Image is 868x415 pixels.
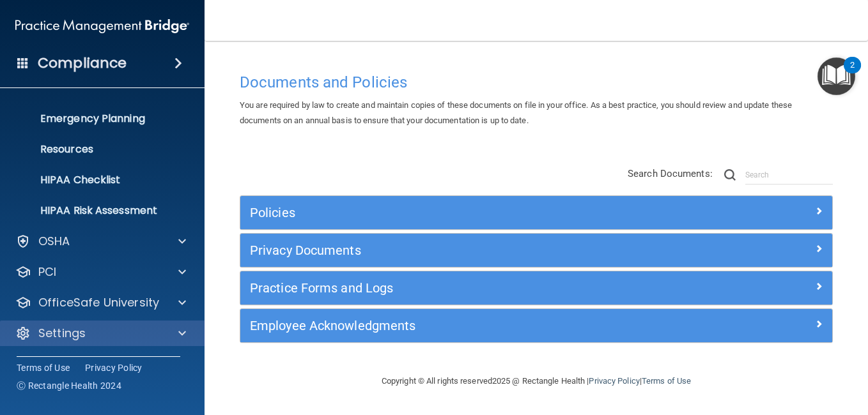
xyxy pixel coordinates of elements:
[38,326,86,341] p: Settings
[15,264,186,280] a: PCI
[250,206,675,220] h5: Policies
[240,74,833,91] h4: Documents and Policies
[15,295,186,310] a: OfficeSafe University
[8,82,183,94] p: Business Associates
[818,57,855,95] button: Open Resource Center, 2 new notifications
[250,202,823,223] a: Policies
[38,295,159,310] p: OfficeSafe University
[15,326,186,341] a: Settings
[745,165,833,185] input: Search
[250,315,823,336] a: Employee Acknowledgments
[38,234,70,249] p: OSHA
[17,379,121,392] span: Ⓒ Rectangle Health 2024
[8,112,183,125] p: Emergency Planning
[15,234,186,249] a: OSHA
[724,169,736,181] img: ic-search.3b580494.png
[250,240,823,260] a: Privacy Documents
[628,168,713,179] span: Search Documents:
[17,361,70,374] a: Terms of Use
[850,65,855,82] div: 2
[250,278,823,298] a: Practice Forms and Logs
[8,204,183,217] p: HIPAA Risk Assessment
[303,361,770,402] div: Copyright © All rights reserved 2025 @ Rectangle Health | |
[642,376,691,386] a: Terms of Use
[38,54,127,72] h4: Compliance
[250,281,675,295] h5: Practice Forms and Logs
[589,376,639,386] a: Privacy Policy
[647,324,853,375] iframe: Drift Widget Chat Controller
[250,243,675,257] h5: Privacy Documents
[250,319,675,333] h5: Employee Acknowledgments
[15,13,189,39] img: PMB logo
[38,264,56,280] p: PCI
[8,143,183,156] p: Resources
[85,361,143,374] a: Privacy Policy
[240,100,792,125] span: You are required by law to create and maintain copies of these documents on file in your office. ...
[8,174,183,186] p: HIPAA Checklist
